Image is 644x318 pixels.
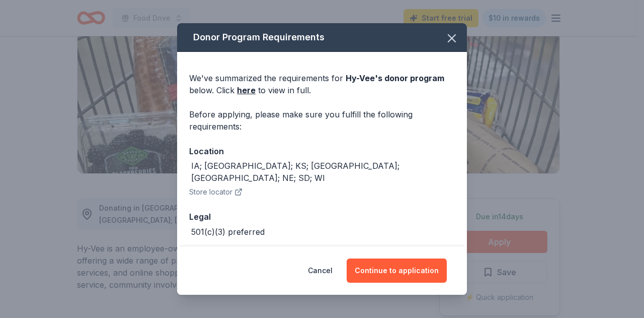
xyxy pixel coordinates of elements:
div: Donor Program Requirements [177,23,467,52]
div: Location [189,145,455,158]
span: Hy-Vee 's donor program [346,73,444,83]
div: We've summarized the requirements for below. Click to view in full. [189,72,455,96]
div: 501(c)(3) preferred [191,226,265,238]
div: Legal [189,210,455,223]
a: here [237,84,256,96]
button: Cancel [308,259,333,283]
button: Continue to application [347,259,447,283]
div: Before applying, please make sure you fulfill the following requirements: [189,108,455,133]
div: IA; [GEOGRAPHIC_DATA]; KS; [GEOGRAPHIC_DATA]; [GEOGRAPHIC_DATA]; NE; SD; WI [191,160,455,184]
button: Store locator [189,186,243,198]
